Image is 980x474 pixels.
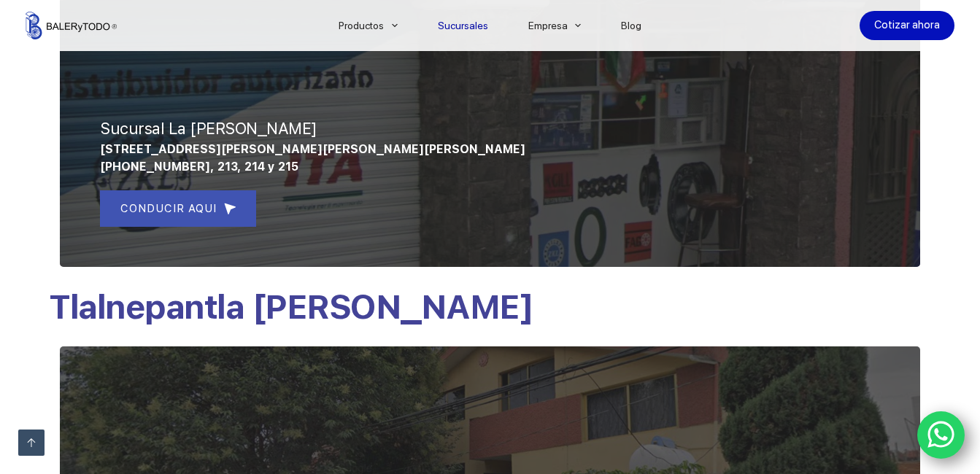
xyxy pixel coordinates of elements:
[917,411,965,459] a: WhatsApp
[120,200,217,217] span: CONDUCIR AQUI
[26,12,117,39] img: Balerytodo
[100,142,525,156] span: [STREET_ADDRESS][PERSON_NAME][PERSON_NAME][PERSON_NAME]
[18,430,45,456] a: Ir arriba
[860,11,954,40] a: Cotizar ahora
[100,160,298,174] span: [PHONE_NUMBER], 213, 214 y 215
[100,190,256,227] a: CONDUCIR AQUI
[100,119,317,138] span: Sucursal La [PERSON_NAME]
[49,287,533,327] span: Tlalnepantla [PERSON_NAME]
